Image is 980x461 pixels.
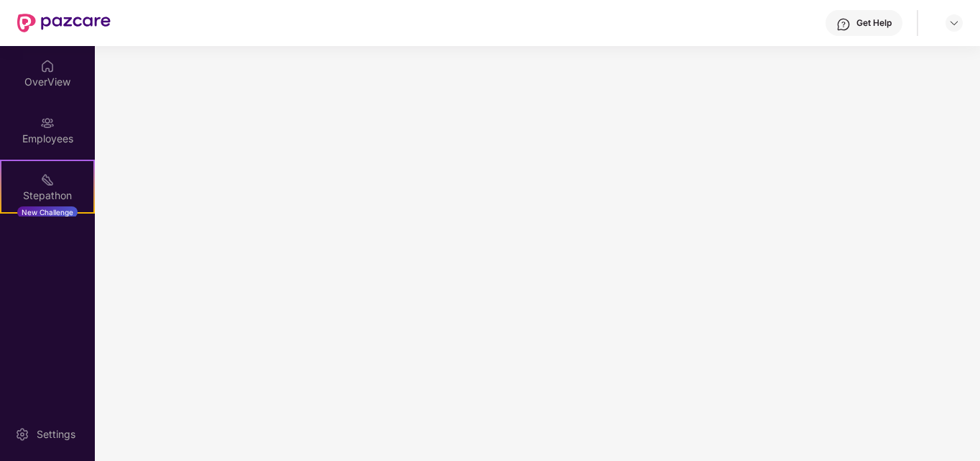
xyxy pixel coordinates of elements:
[40,173,55,187] img: svg+xml;base64,PHN2ZyB4bWxucz0iaHR0cDovL3d3dy53My5vcmcvMjAwMC9zdmciIHdpZHRoPSIyMSIgaGVpZ2h0PSIyMC...
[40,116,55,130] img: svg+xml;base64,PHN2ZyBpZD0iRW1wbG95ZWVzIiB4bWxucz0iaHR0cDovL3d3dy53My5vcmcvMjAwMC9zdmciIHdpZHRoPS...
[40,59,55,73] img: svg+xml;base64,PHN2ZyBpZD0iSG9tZSIgeG1sbnM9Imh0dHA6Ly93d3cudzMub3JnLzIwMDAvc3ZnIiB3aWR0aD0iMjAiIG...
[1,188,93,203] div: Stepathon
[15,427,29,442] img: svg+xml;base64,PHN2ZyBpZD0iU2V0dGluZy0yMHgyMCIgeG1sbnM9Imh0dHA6Ly93d3cudzMub3JnLzIwMDAvc3ZnIiB3aW...
[17,14,111,32] img: New Pazcare Logo
[856,17,892,29] div: Get Help
[836,17,851,32] img: svg+xml;base64,PHN2ZyBpZD0iSGVscC0zMngzMiIgeG1sbnM9Imh0dHA6Ly93d3cudzMub3JnLzIwMDAvc3ZnIiB3aWR0aD...
[32,427,80,442] div: Settings
[948,17,960,29] img: svg+xml;base64,PHN2ZyBpZD0iRHJvcGRvd24tMzJ4MzIiIHhtbG5zPSJodHRwOi8vd3d3LnczLm9yZy8yMDAwL3N2ZyIgd2...
[17,206,78,218] div: New Challenge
